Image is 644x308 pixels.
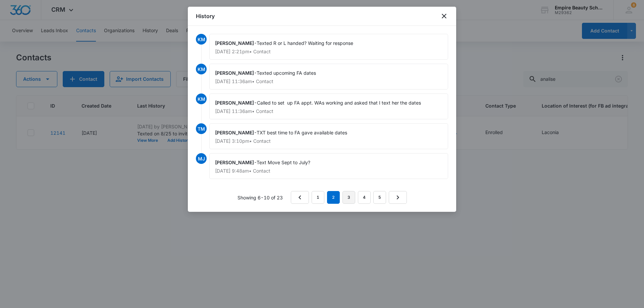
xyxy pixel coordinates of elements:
[440,12,448,20] button: close
[291,191,407,204] nav: Pagination
[196,94,207,104] span: KM
[389,191,407,204] a: Next Page
[209,153,448,179] div: -
[215,130,254,135] span: [PERSON_NAME]
[257,40,353,46] span: Texted R or L handed? Waiting for response
[215,160,254,165] span: [PERSON_NAME]
[215,109,442,114] p: [DATE] 11:36am • Contact
[215,100,254,106] span: [PERSON_NAME]
[196,123,207,134] span: TM
[327,191,340,204] em: 2
[373,191,386,204] a: Page 5
[215,169,442,173] p: [DATE] 9:48am • Contact
[291,191,309,204] a: Previous Page
[215,79,442,84] p: [DATE] 11:36am • Contact
[257,100,421,106] span: Called to set up FA appt. WAs working and asked that I text her the dates
[312,191,324,204] a: Page 1
[196,34,207,45] span: KM
[209,123,448,149] div: -
[257,70,316,76] span: Texted upcoming FA dates
[215,139,442,143] p: [DATE] 3:10pm • Contact
[196,64,207,74] span: KM
[215,70,254,76] span: [PERSON_NAME]
[237,194,283,201] p: Showing 6-10 of 23
[209,34,448,60] div: -
[196,153,207,164] span: MJ
[209,64,448,89] div: -
[257,130,347,135] span: TXT best time to FA gave available dates
[342,191,355,204] a: Page 3
[215,49,442,54] p: [DATE] 2:21pm • Contact
[196,12,215,20] h1: History
[358,191,371,204] a: Page 4
[209,94,448,119] div: -
[257,160,310,165] span: Text Move Sept to July?
[215,40,254,46] span: [PERSON_NAME]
